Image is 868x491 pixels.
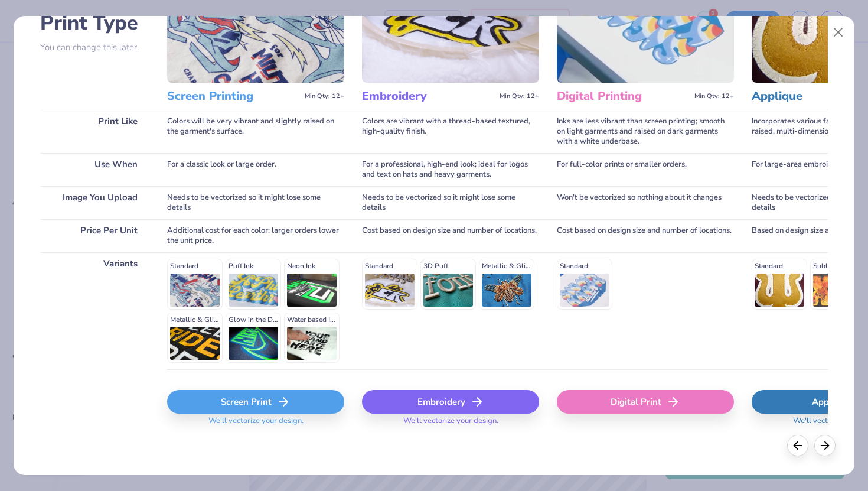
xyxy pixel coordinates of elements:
[305,92,344,100] span: Min Qty: 12+
[167,390,344,414] div: Screen Print
[40,186,149,219] div: Image You Upload
[362,110,539,153] div: Colors are vibrant with a thread-based textured, high-quality finish.
[500,92,539,100] span: Min Qty: 12+
[204,416,308,433] span: We'll vectorize your design.
[362,153,539,186] div: For a professional, high-end look; ideal for logos and text on hats and heavy garments.
[557,153,734,186] div: For full-color prints or smaller orders.
[557,186,734,219] div: Won't be vectorized so nothing about it changes
[557,110,734,153] div: Inks are less vibrant than screen printing; smooth on light garments and raised on dark garments ...
[694,92,734,100] span: Min Qty: 12+
[557,390,734,414] div: Digital Print
[40,153,149,186] div: Use When
[40,252,149,369] div: Variants
[167,110,344,153] div: Colors will be very vibrant and slightly raised on the garment's surface.
[167,186,344,219] div: Needs to be vectorized so it might lose some details
[167,153,344,186] div: For a classic look or large order.
[167,219,344,252] div: Additional cost for each color; larger orders lower the unit price.
[399,416,503,433] span: We'll vectorize your design.
[362,390,539,414] div: Embroidery
[167,89,300,104] h3: Screen Printing
[40,110,149,153] div: Print Like
[40,219,149,252] div: Price Per Unit
[557,89,690,104] h3: Digital Printing
[362,219,539,252] div: Cost based on design size and number of locations.
[827,21,850,44] button: Close
[362,186,539,219] div: Needs to be vectorized so it might lose some details
[557,219,734,252] div: Cost based on design size and number of locations.
[362,89,495,104] h3: Embroidery
[40,43,149,53] p: You can change this later.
